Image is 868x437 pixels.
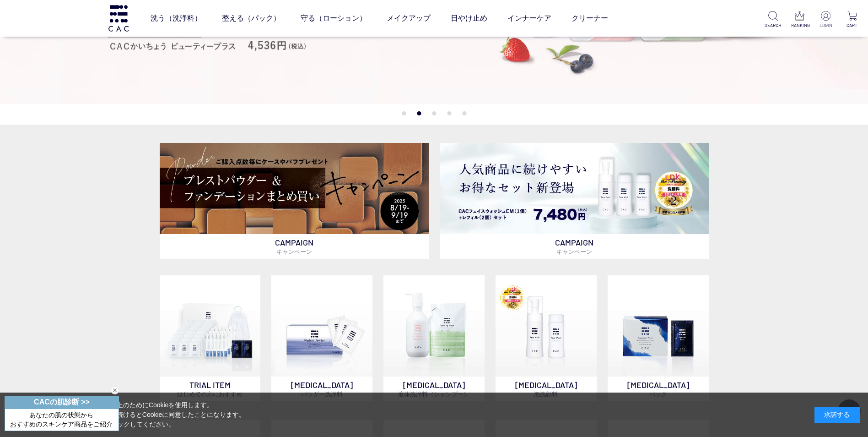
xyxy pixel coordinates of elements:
div: 承諾する [814,407,860,423]
button: 3 of 5 [432,111,436,115]
p: [MEDICAL_DATA] [383,377,485,401]
a: [MEDICAL_DATA]パック [608,275,709,401]
div: 当サイトでは、お客様へのサービス向上のためにCookieを使用します。 「承諾する」をクリックするか閲覧を続けるとCookieに同意したことになります。 詳細はこちらの をクリックしてください。 [8,400,246,429]
p: RANKING [791,22,808,29]
a: 守る（ローション） [301,5,367,31]
a: 整える（パック） [222,5,280,31]
span: 液体洗浄料（シャンプー） [398,390,469,398]
p: [MEDICAL_DATA] [271,377,372,401]
a: クリーナー [571,5,608,31]
a: [MEDICAL_DATA]パウダー洗浄料 [271,275,372,401]
p: CAMPAIGN [440,234,709,259]
a: 日やけ止め [451,5,487,31]
a: 泡洗顔料 [MEDICAL_DATA]泡洗顔料 [496,275,597,401]
a: [MEDICAL_DATA]液体洗浄料（シャンプー） [383,275,485,401]
img: ベースメイクキャンペーン [160,143,429,234]
p: [MEDICAL_DATA] [608,377,709,401]
a: CART [844,11,861,29]
a: メイクアップ [387,5,431,31]
img: フェイスウォッシュ＋レフィル2個セット [440,143,709,234]
p: CART [844,22,861,29]
a: トライアルセット TRIAL ITEMはじめての方におすすめ [160,275,261,401]
button: 2 of 5 [417,111,421,115]
a: 洗う（洗浄料） [151,5,202,31]
img: トライアルセット [160,275,261,377]
span: キャンペーン [556,248,592,255]
a: RANKING [791,11,808,29]
img: 泡洗顔料 [496,275,597,377]
img: logo [107,5,130,31]
a: ベースメイクキャンペーン ベースメイクキャンペーン CAMPAIGNキャンペーン [160,143,429,259]
a: フェイスウォッシュ＋レフィル2個セット フェイスウォッシュ＋レフィル2個セット CAMPAIGNキャンペーン [440,143,709,259]
span: はじめての方におすすめ [177,390,243,398]
button: 1 of 5 [402,111,406,115]
p: LOGIN [817,22,834,29]
p: SEARCH [765,22,782,29]
button: 5 of 5 [462,111,466,115]
p: CAMPAIGN [160,234,429,259]
span: キャンペーン [276,248,312,255]
span: パウダー洗浄料 [301,390,343,398]
p: TRIAL ITEM [160,377,261,401]
button: 4 of 5 [447,111,451,115]
p: [MEDICAL_DATA] [496,377,597,401]
a: SEARCH [765,11,782,29]
a: インナーケア [507,5,551,31]
a: LOGIN [817,11,834,29]
span: 泡洗顔料 [534,390,558,398]
span: パック [649,390,667,398]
